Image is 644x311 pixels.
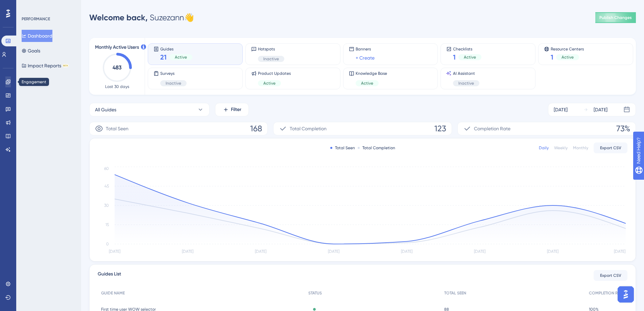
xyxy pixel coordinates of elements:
[308,290,322,296] span: STATUS
[106,242,109,246] tspan: 0
[215,103,249,116] button: Filter
[453,71,479,76] span: AI Assistant
[594,106,607,114] div: [DATE]
[160,46,192,51] span: Guides
[182,249,193,254] tspan: [DATE]
[98,270,121,281] span: Guides List
[113,64,122,71] text: 483
[330,145,355,151] div: Total Seen
[166,81,181,86] span: Inactive
[105,84,129,89] span: Last 30 days
[22,45,40,57] button: Goals
[551,52,553,62] span: 1
[104,184,109,188] tspan: 45
[401,249,412,254] tspan: [DATE]
[594,270,627,281] button: Export CSV
[361,81,373,86] span: Active
[594,142,627,153] button: Export CSV
[614,249,625,254] tspan: [DATE]
[109,249,120,254] tspan: [DATE]
[258,71,291,76] span: Product Updates
[358,145,395,151] div: Total Completion
[356,71,387,76] span: Knowledge Base
[464,54,476,60] span: Active
[474,125,510,133] span: Completion Rate
[539,145,549,151] div: Daily
[95,43,139,51] span: Monthly Active Users
[551,46,584,51] span: Resource Centers
[453,52,456,62] span: 1
[106,125,128,133] span: Total Seen
[573,145,588,151] div: Monthly
[160,52,167,62] span: 21
[175,54,187,60] span: Active
[104,166,109,171] tspan: 60
[16,2,42,10] span: Need Help?
[547,249,558,254] tspan: [DATE]
[22,30,52,42] button: Dashboard
[255,249,266,254] tspan: [DATE]
[160,71,187,76] span: Surveys
[258,46,284,52] span: Hotspots
[328,249,339,254] tspan: [DATE]
[101,290,125,296] span: GUIDE NAME
[453,46,481,51] span: Checklists
[599,15,632,20] span: Publish Changes
[554,145,568,151] div: Weekly
[89,13,148,22] span: Welcome back,
[63,64,69,67] div: BETA
[600,273,621,278] span: Export CSV
[474,249,485,254] tspan: [DATE]
[434,123,446,134] span: 123
[444,290,466,296] span: TOTAL SEEN
[356,46,375,52] span: Banners
[595,12,636,23] button: Publish Changes
[616,284,636,305] iframe: UserGuiding AI Assistant Launcher
[105,222,109,227] tspan: 15
[250,123,262,134] span: 168
[263,81,276,86] span: Active
[263,56,279,62] span: Inactive
[290,125,327,133] span: Total Completion
[589,290,624,296] span: COMPLETION RATE
[458,81,474,86] span: Inactive
[616,123,630,134] span: 73%
[22,60,69,72] button: Impact ReportsBETA
[356,54,375,62] a: + Create
[554,106,568,114] div: [DATE]
[95,106,116,114] span: All Guides
[89,12,194,23] div: Suzezann 👋
[231,106,241,114] span: Filter
[562,54,574,60] span: Active
[22,16,50,22] div: PERFORMANCE
[600,145,621,151] span: Export CSV
[104,203,109,208] tspan: 30
[89,103,210,116] button: All Guides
